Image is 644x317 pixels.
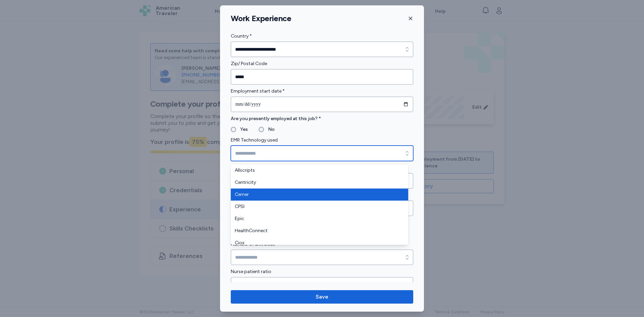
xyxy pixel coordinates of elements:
span: CPSI [235,203,396,210]
span: Allscripts [235,167,396,174]
span: Ciox [235,240,396,246]
span: Cerner [235,191,396,198]
span: Centricity [235,179,396,186]
span: HealthConnect [235,227,396,234]
span: Epic [235,215,396,222]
